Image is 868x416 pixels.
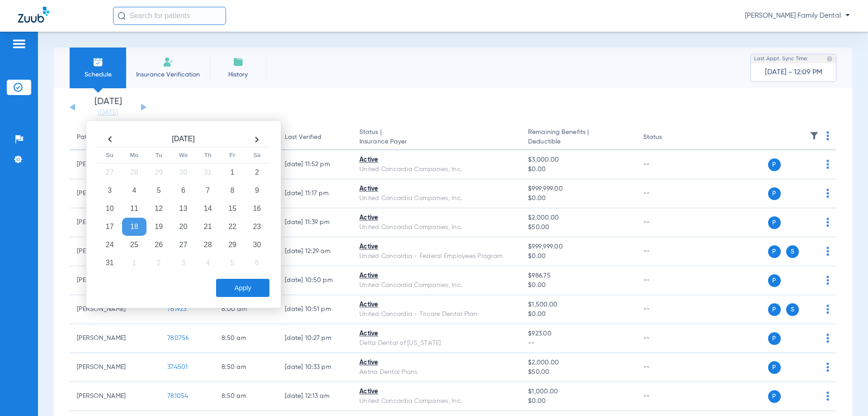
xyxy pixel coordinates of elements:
[528,358,628,368] span: $2,000.00
[359,281,514,290] div: United Concordia Companies, Inc.
[278,150,352,179] td: [DATE] 11:52 PM
[359,368,514,377] div: Aetna Dental Plans
[528,329,628,339] span: $923.00
[636,353,697,382] td: --
[528,339,628,348] span: --
[77,133,117,142] div: Patient Name
[359,184,514,194] div: Active
[826,218,829,227] img: group-dot-blue.svg
[278,208,352,237] td: [DATE] 11:39 PM
[359,242,514,252] div: Active
[754,54,808,63] span: Last Appt. Sync Time:
[278,295,352,324] td: [DATE] 10:51 PM
[278,237,352,266] td: [DATE] 12:29 AM
[826,276,829,285] img: group-dot-blue.svg
[359,358,514,368] div: Active
[768,303,781,316] span: P
[214,295,278,324] td: 8:00 AM
[765,68,822,77] span: [DATE] - 12:09 PM
[278,179,352,208] td: [DATE] 11:17 PM
[636,179,697,208] td: --
[278,266,352,295] td: [DATE] 10:50 PM
[359,310,514,319] div: United Concordia - Tricare Dental Plan
[826,247,829,256] img: group-dot-blue.svg
[826,160,829,169] img: group-dot-blue.svg
[285,133,345,142] div: Last Verified
[528,310,628,319] span: $0.00
[76,70,119,79] span: Schedule
[528,137,628,147] span: Deductible
[768,274,781,287] span: P
[528,368,628,377] span: $50.00
[826,56,833,62] img: last sync help info
[352,125,521,150] th: Status |
[359,271,514,281] div: Active
[810,131,819,140] img: filter.svg
[77,133,153,142] div: Patient Name
[278,382,352,411] td: [DATE] 12:13 AM
[359,397,514,406] div: United Concordia Companies, Inc.
[528,223,628,232] span: $50.00
[636,150,697,179] td: --
[359,194,514,203] div: United Concordia Companies, Inc.
[826,305,829,314] img: group-dot-blue.svg
[823,373,868,416] iframe: Chat Widget
[528,213,628,223] span: $2,000.00
[359,339,514,348] div: Delta Dental of [US_STATE]
[528,165,628,174] span: $0.00
[18,7,49,23] img: Zuub Logo
[167,364,188,370] span: 374501
[359,300,514,310] div: Active
[122,132,245,147] th: [DATE]
[528,194,628,203] span: $0.00
[167,335,189,341] span: 780756
[768,216,781,229] span: P
[768,390,781,403] span: P
[233,57,244,67] img: History
[133,70,203,79] span: Insurance Verification
[768,245,781,258] span: P
[826,334,829,343] img: group-dot-blue.svg
[285,133,321,142] div: Last Verified
[70,382,160,411] td: [PERSON_NAME]
[217,70,259,79] span: History
[528,387,628,397] span: $1,000.00
[768,361,781,374] span: P
[528,252,628,261] span: $0.00
[81,108,135,117] a: [DATE]
[214,353,278,382] td: 8:50 AM
[167,306,187,312] span: 781923
[636,237,697,266] td: --
[528,155,628,165] span: $3,000.00
[786,245,799,258] span: S
[528,281,628,290] span: $0.00
[359,329,514,339] div: Active
[636,266,697,295] td: --
[167,393,189,399] span: 781054
[521,125,636,150] th: Remaining Benefits |
[359,165,514,174] div: United Concordia Companies, Inc.
[81,97,135,117] li: [DATE]
[528,397,628,406] span: $0.00
[636,125,697,150] th: Status
[745,11,850,20] span: [PERSON_NAME] Family Dental
[636,324,697,353] td: --
[359,137,514,147] span: Insurance Payer
[636,295,697,324] td: --
[359,155,514,165] div: Active
[786,303,799,316] span: S
[826,363,829,372] img: group-dot-blue.svg
[70,324,160,353] td: [PERSON_NAME]
[528,271,628,281] span: $986.75
[278,353,352,382] td: [DATE] 10:33 PM
[359,223,514,232] div: United Concordia Companies, Inc.
[359,252,514,261] div: United Concordia - Federal Employees Program
[70,353,160,382] td: [PERSON_NAME]
[214,324,278,353] td: 8:50 AM
[528,242,628,252] span: $999,999.00
[359,387,514,397] div: Active
[636,382,697,411] td: --
[278,324,352,353] td: [DATE] 10:27 PM
[216,279,269,297] button: Apply
[768,158,781,171] span: P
